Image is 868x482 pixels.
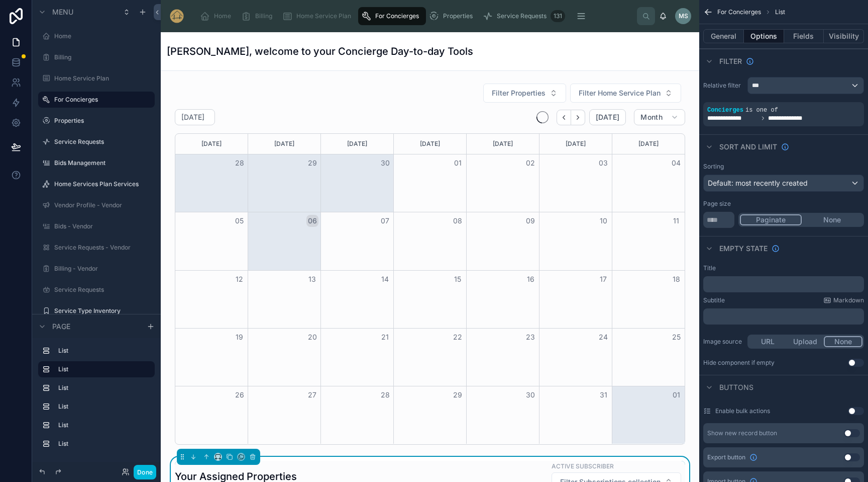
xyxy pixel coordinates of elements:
[524,331,536,343] button: 23
[703,338,743,346] label: Image source
[670,273,682,285] button: 18
[670,215,682,227] button: 11
[375,12,419,20] span: For Concierges
[52,322,70,332] span: Page
[740,214,802,225] button: Paginate
[787,336,824,347] button: Upload
[197,7,238,25] a: Home
[703,200,731,208] label: Page size
[719,142,777,152] span: Sort And Limit
[58,365,147,373] label: List
[279,7,358,25] a: Home Service Plan
[551,10,565,22] div: 131
[358,7,426,25] a: For Concierges
[707,429,777,437] div: Show new record button
[255,12,272,20] span: Billing
[58,384,147,392] label: List
[703,163,724,171] label: Sorting
[54,222,149,230] label: Bids - Vendor
[214,12,231,20] span: Home
[597,157,609,169] button: 03
[306,389,318,401] button: 27
[379,273,391,285] button: 14
[54,307,149,315] a: Service Type Inventory
[306,157,318,169] button: 29
[823,296,864,304] a: Markdown
[32,338,161,462] div: scrollable content
[306,331,318,343] button: 20
[54,138,149,146] label: Service Requests
[670,331,682,343] button: 25
[234,331,246,343] button: 19
[234,389,246,401] button: 26
[703,29,744,43] button: General
[597,331,609,343] button: 24
[234,273,246,285] button: 12
[703,308,864,325] div: scrollable content
[234,157,246,169] button: 28
[54,244,149,252] label: Service Requests - Vendor
[306,215,318,227] button: 06
[54,32,149,40] label: Home
[306,273,318,285] button: 13
[719,244,768,254] span: Empty state
[54,159,149,167] label: Bids Management
[54,117,149,125] label: Properties
[597,389,609,401] button: 31
[703,359,775,367] div: Hide component if empty
[597,215,609,227] button: 10
[784,29,824,43] button: Fields
[703,82,743,90] label: Relative filter
[708,179,808,187] span: Default: most recently created
[296,12,351,20] span: Home Service Plan
[719,382,753,392] span: Buttons
[193,5,637,27] div: scrollable content
[703,276,864,292] div: scrollable content
[379,157,391,169] button: 30
[169,8,185,24] img: App logo
[58,403,147,411] label: List
[802,214,862,225] button: None
[379,331,391,343] button: 21
[679,12,688,20] span: MS
[775,8,785,16] span: List
[54,286,149,294] label: Service Requests
[238,7,279,25] a: Billing
[452,331,464,343] button: 22
[452,215,464,227] button: 08
[452,157,464,169] button: 01
[54,201,149,209] label: Vendor Profile - Vendor
[379,215,391,227] button: 07
[58,440,147,448] label: List
[597,273,609,285] button: 17
[54,265,149,273] label: Billing - Vendor
[58,347,147,355] label: List
[52,7,73,17] span: Menu
[719,56,742,66] span: Filter
[452,389,464,401] button: 29
[54,96,149,104] label: For Concierges
[745,107,778,114] span: is one of
[833,296,864,304] span: Markdown
[749,336,787,347] button: URL
[54,53,149,61] label: Billing
[524,157,536,169] button: 02
[670,157,682,169] button: 04
[707,107,743,114] span: Concierges
[703,296,725,304] label: Subtitle
[703,175,864,192] button: Default: most recently created
[524,389,536,401] button: 30
[234,215,246,227] button: 05
[524,215,536,227] button: 09
[54,74,149,83] label: Home Service Plan
[524,273,536,285] button: 16
[54,180,149,188] label: Home Services Plan Services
